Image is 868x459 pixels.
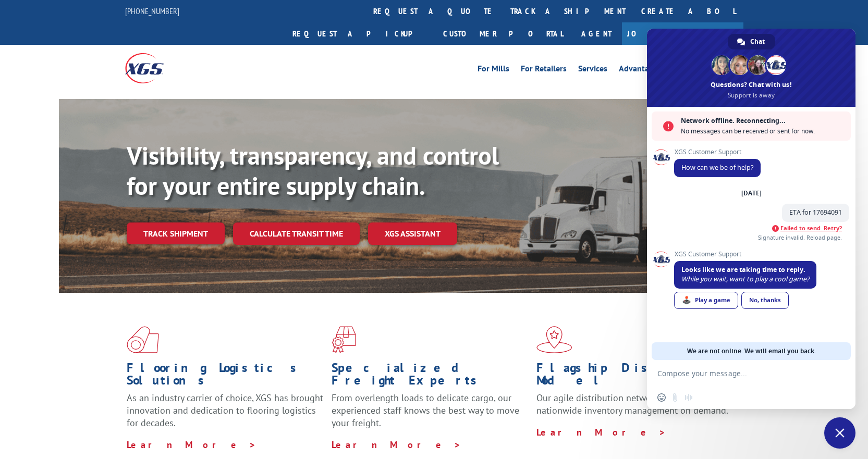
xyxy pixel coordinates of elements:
a: Learn More > [536,426,666,438]
a: Learn More > [127,439,256,451]
h1: Flagship Distribution Model [536,362,733,392]
a: XGS ASSISTANT [368,222,457,245]
span: XGS Customer Support [674,251,816,258]
div: Play a game [674,292,738,309]
div: No, thanks [741,292,789,309]
a: Services [578,65,607,76]
a: Join Our Team [622,22,743,45]
span: 🕹️ [682,296,691,304]
span: Network offline. Reconnecting... [681,116,846,126]
span: How can we be of help? [681,163,753,172]
span: As an industry carrier of choice, XGS has brought innovation and dedication to flooring logistics... [127,392,323,429]
span: Insert an emoji [657,393,666,402]
div: Chat [728,34,775,49]
span: XGS Customer Support [674,148,761,156]
div: Close chat [824,417,855,449]
a: Customer Portal [435,22,571,45]
a: Learn More > [332,439,461,451]
h1: Specialized Freight Experts [332,362,529,392]
img: xgs-icon-total-supply-chain-intelligence-red [127,326,159,353]
span: Failed to send. Retry? [780,225,842,232]
b: Visibility, transparency, and control for your entire supply chain. [127,139,499,202]
a: Track shipment [127,222,225,244]
a: For Retailers [521,65,567,76]
span: While you wait, want to play a cool game? [681,275,809,283]
span: Signature invalid. Reload page. [758,234,842,241]
p: From overlength loads to delicate cargo, our experienced staff knows the best way to move your fr... [332,392,529,438]
a: [PHONE_NUMBER] [125,6,179,16]
img: xgs-icon-flagship-distribution-model-red [536,326,572,353]
textarea: Compose your message... [657,369,822,378]
span: Our agile distribution network gives you nationwide inventory management on demand. [536,392,728,416]
span: Chat [750,34,765,49]
a: Calculate transit time [233,222,360,245]
span: No messages can be received or sent for now. [681,126,846,137]
span: ETA for 17694091 [789,208,842,217]
a: For Mills [478,65,509,76]
a: Advantages [619,65,662,76]
a: Request a pickup [285,22,435,45]
h1: Flooring Logistics Solutions [127,362,324,392]
span: Looks like we are taking time to reply. [681,265,805,274]
span: Failed to send. Retry? [758,225,842,232]
img: xgs-icon-focused-on-flooring-red [332,326,356,353]
span: We are not online. We will email you back. [687,342,816,360]
div: [DATE] [741,190,762,196]
a: Agent [571,22,622,45]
